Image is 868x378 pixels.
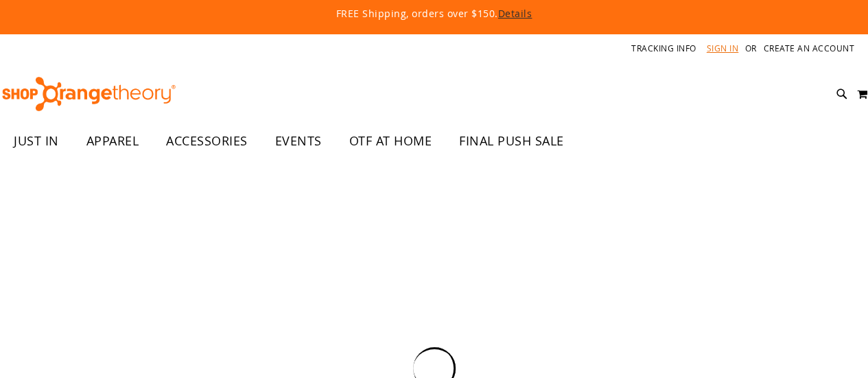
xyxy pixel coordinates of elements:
span: FINAL PUSH SALE [459,126,564,156]
span: ACCESSORIES [166,126,248,156]
a: Tracking Info [631,43,696,54]
a: FINAL PUSH SALE [445,126,578,157]
span: APPAREL [86,126,139,156]
a: OTF AT HOME [336,126,446,157]
span: JUST IN [14,126,59,156]
a: EVENTS [261,126,336,157]
p: FREE Shipping, orders over $150. [49,7,819,21]
a: Create an Account [764,43,855,54]
a: ACCESSORIES [152,126,261,157]
a: Details [498,7,532,20]
span: EVENTS [275,126,322,156]
a: Sign In [707,43,739,54]
span: OTF AT HOME [349,126,432,156]
a: APPAREL [73,126,153,157]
